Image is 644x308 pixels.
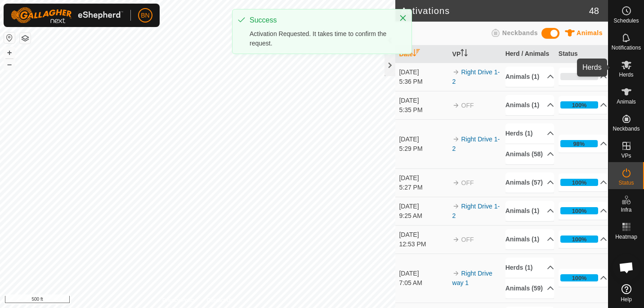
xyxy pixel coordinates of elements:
[250,29,390,48] div: Activation Requested. It takes time to confirm the request.
[141,11,149,20] span: BN
[559,96,608,114] p-accordion-header: 100%
[449,45,502,63] th: VP
[560,236,599,243] div: 100%
[399,135,448,144] div: [DATE]
[162,296,196,304] a: Privacy Policy
[461,102,474,109] span: OFF
[206,296,233,304] a: Contact Us
[559,173,608,191] p-accordion-header: 100%
[572,207,587,215] div: 100%
[11,7,123,23] img: Gallagher Logo
[452,68,500,85] a: Right Drive 1-2
[617,99,636,104] span: Animals
[572,235,587,244] div: 100%
[452,102,460,109] img: arrow
[399,269,448,278] div: [DATE]
[413,50,420,58] p-sorticon: Activate to sort
[399,202,448,211] div: [DATE]
[621,297,632,302] span: Help
[613,254,640,281] a: Open chat
[613,18,639,23] span: Schedules
[452,179,460,186] img: arrow
[399,230,448,240] div: [DATE]
[505,123,555,144] p-accordion-header: Herds (1)
[399,240,448,249] div: 12:53 PM
[399,211,448,221] div: 9:25 AM
[461,50,468,58] p-sorticon: Activate to sort
[560,73,599,80] div: 0%
[572,178,587,187] div: 100%
[505,201,555,221] p-accordion-header: Animals (1)
[399,278,448,288] div: 7:05 AM
[399,77,448,86] div: 5:36 PM
[399,183,448,192] div: 5:27 PM
[20,33,31,44] button: Map Layers
[505,172,555,193] p-accordion-header: Animals (57)
[452,136,500,152] a: Right Drive 1-2
[452,270,460,277] img: arrow
[621,153,631,159] span: VPs
[559,269,608,287] p-accordion-header: 100%
[452,68,460,76] img: arrow
[4,32,15,43] button: Reset Map
[572,274,587,282] div: 100%
[505,229,555,249] p-accordion-header: Animals (1)
[505,67,555,87] p-accordion-header: Animals (1)
[397,12,409,24] button: Close
[618,180,634,186] span: Status
[399,96,448,105] div: [DATE]
[399,144,448,154] div: 5:29 PM
[621,207,631,213] span: Infra
[619,72,633,77] span: Herds
[452,203,460,210] img: arrow
[608,281,644,306] a: Help
[559,230,608,248] p-accordion-header: 100%
[559,135,608,153] p-accordion-header: 98%
[505,144,555,164] p-accordion-header: Animals (58)
[589,4,599,18] span: 48
[559,68,608,86] p-accordion-header: 0%
[4,59,15,70] button: –
[452,270,492,286] a: Right Drive way 1
[250,15,390,26] div: Success
[399,68,448,77] div: [DATE]
[399,105,448,115] div: 5:35 PM
[613,126,640,131] span: Neckbands
[502,29,538,36] span: Neckbands
[560,179,599,186] div: 100%
[505,278,555,299] p-accordion-header: Animals (59)
[560,207,599,214] div: 100%
[560,140,599,147] div: 98%
[452,236,460,243] img: arrow
[560,274,599,281] div: 100%
[559,202,608,220] p-accordion-header: 100%
[395,45,448,63] th: Date
[4,47,15,58] button: +
[502,45,555,63] th: Herd / Animals
[577,29,603,36] span: Animals
[572,101,587,109] div: 100%
[560,101,599,109] div: 100%
[555,45,608,63] th: Status
[452,136,460,143] img: arrow
[505,258,555,278] p-accordion-header: Herds (1)
[452,203,500,219] a: Right Drive 1-2
[461,179,474,186] span: OFF
[573,140,585,148] div: 98%
[505,95,555,115] p-accordion-header: Animals (1)
[399,173,448,183] div: [DATE]
[612,45,641,50] span: Notifications
[461,236,474,243] span: OFF
[615,234,637,240] span: Heatmap
[401,5,589,16] h2: Activations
